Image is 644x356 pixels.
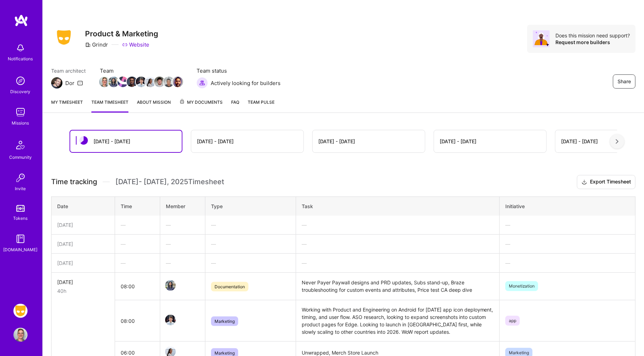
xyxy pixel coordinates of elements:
[51,67,86,74] span: Team architect
[57,287,109,295] div: 40h
[613,74,636,89] button: Share
[440,138,476,145] div: [DATE] - [DATE]
[173,76,182,88] a: Team Member Avatar
[205,197,296,216] th: Type
[618,78,631,85] span: Share
[79,136,88,145] img: status icon
[137,98,171,113] a: About Mission
[100,67,182,74] span: Team
[577,175,636,189] button: Export Timesheet
[318,138,355,145] div: [DATE] - [DATE]
[296,197,499,216] th: Task
[13,232,28,246] img: guide book
[121,240,154,248] div: —
[13,215,28,222] div: Tokens
[99,77,110,87] img: Team Member Avatar
[179,98,223,113] a: My Documents
[166,314,175,326] a: Team Member Avatar
[115,300,160,342] td: 08:00
[13,105,28,119] img: teamwork
[13,171,28,185] img: Invite
[136,77,146,87] img: Team Member Avatar
[197,67,281,74] span: Team status
[11,88,31,95] div: Discovery
[121,221,154,229] div: —
[505,316,520,326] span: app
[302,259,494,267] div: —
[179,98,223,106] span: My Documents
[51,77,62,89] img: Team Architect
[4,246,38,253] div: [DOMAIN_NAME]
[197,138,234,145] div: [DATE] - [DATE]
[165,315,176,325] img: Team Member Avatar
[77,80,83,86] i: icon Mail
[115,177,224,186] span: [DATE] - [DATE] , 2025 Timesheet
[12,328,29,342] a: User Avatar
[533,30,550,47] img: Avatar
[211,221,290,229] div: —
[211,282,248,291] span: Documentation
[108,77,119,87] img: Team Member Avatar
[505,281,538,291] span: Monetization
[65,79,74,87] div: Dor
[248,98,275,113] a: Team Pulse
[85,41,108,48] div: Grindr
[15,185,26,192] div: Invite
[51,98,83,113] a: My timesheet
[505,259,630,267] div: —
[166,240,199,248] div: —
[127,77,137,87] img: Team Member Avatar
[12,304,29,318] a: Grindr: Product & Marketing
[211,316,238,326] span: Marketing
[51,177,97,186] span: Time tracking
[91,98,128,113] a: Team timesheet
[85,42,91,48] i: icon CompanyGray
[145,77,156,87] img: Team Member Avatar
[616,139,619,144] img: right
[109,76,118,88] a: Team Member Avatar
[296,272,499,300] td: Never Payer Paywall designs and PRD updates, Subs stand-up, Braze troubleshooting for custom even...
[197,77,208,89] img: Actively looking for builders
[296,300,499,342] td: Working with Product and Engineering on Android for [DATE] app icon deployment, timing, and user ...
[211,79,281,87] span: Actively looking for builders
[505,221,630,229] div: —
[154,77,165,87] img: Team Member Avatar
[122,41,149,48] a: Website
[115,272,160,300] td: 08:00
[166,221,199,229] div: —
[146,76,155,88] a: Team Member Avatar
[13,41,28,55] img: bell
[118,76,127,88] a: Team Member Avatar
[118,77,128,87] img: Team Member Avatar
[127,76,137,88] a: Team Member Avatar
[165,280,176,291] img: Team Member Avatar
[57,240,109,248] div: [DATE]
[164,76,173,88] a: Team Member Avatar
[12,137,29,153] img: Community
[52,197,115,216] th: Date
[231,98,239,113] a: FAQ
[302,240,494,248] div: —
[94,138,130,145] div: [DATE] - [DATE]
[13,74,28,88] img: discovery
[163,77,174,87] img: Team Member Avatar
[505,240,630,248] div: —
[160,197,205,216] th: Member
[8,55,33,62] div: Notifications
[121,259,154,267] div: —
[13,304,28,318] img: Grindr: Product & Marketing
[14,14,28,27] img: logo
[137,76,146,88] a: Team Member Avatar
[211,259,290,267] div: —
[582,179,587,186] i: icon Download
[57,278,109,286] div: [DATE]
[57,221,109,229] div: [DATE]
[13,328,28,342] img: User Avatar
[9,153,32,161] div: Community
[500,197,636,216] th: Initiative
[115,197,160,216] th: Time
[211,240,290,248] div: —
[155,76,164,88] a: Team Member Avatar
[248,99,275,105] span: Team Pulse
[555,39,630,46] div: Request more builders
